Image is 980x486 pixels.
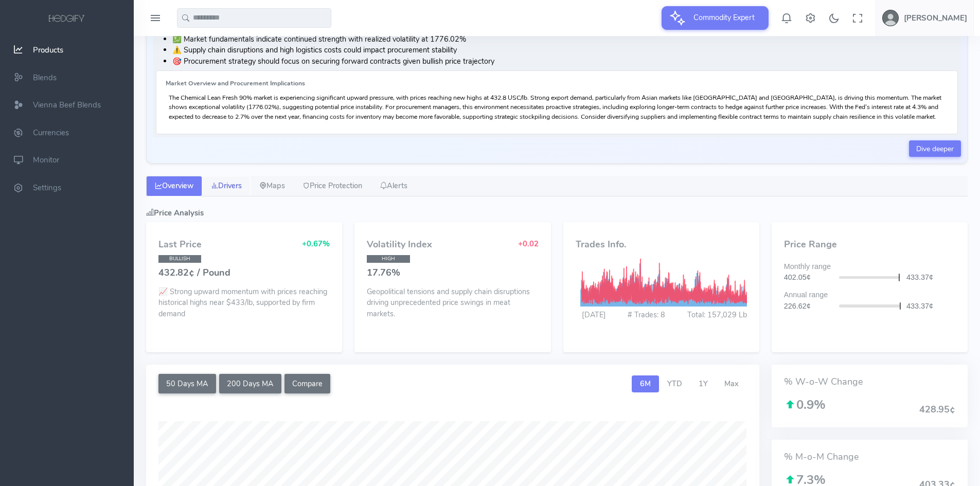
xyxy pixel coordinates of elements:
[667,379,682,389] span: YTD
[158,374,216,393] button: 50 Days MA
[33,128,69,138] span: Currencies
[158,286,330,320] p: 📈 Strong upward momentum with prices reaching historical highs near $433/lb, supported by firm de...
[33,155,59,166] span: Monitor
[146,176,202,196] a: Overview
[778,272,839,283] div: 402.05¢
[169,93,945,121] p: The Chemical Lean Fresh 90% market is experiencing significant upward pressure, with prices reach...
[202,176,251,196] a: Drivers
[900,272,961,283] div: 433.37¢
[518,239,539,249] span: +0.02
[158,255,201,263] span: BULLISH
[576,240,747,250] h4: Trades Info.
[909,140,961,157] a: Dive deeper
[904,14,967,22] h5: [PERSON_NAME]
[33,100,101,110] span: Vienna Beef Blends
[784,240,955,250] h4: Price Range
[166,80,948,87] h6: Market Overview and Procurement Implications
[699,379,708,389] span: 1Y
[251,176,294,196] a: Maps
[640,379,651,389] span: 6M
[172,45,958,56] li: ⚠️ Supply chain disruptions and high logistics costs could impact procurement stability
[367,240,432,250] h4: Volatility Index
[778,301,839,312] div: 226.62¢
[662,6,769,30] button: Commodity Expert
[172,56,958,67] li: 🎯 Procurement strategy should focus on securing forward contracts given bullish price trajectory
[219,374,281,393] button: 200 Days MA
[582,310,606,321] div: [DATE]
[724,379,739,389] span: Max
[882,10,899,26] img: user-image
[33,45,63,55] span: Products
[367,268,538,278] h4: 17.76%
[687,6,761,29] span: Commodity Expert
[784,452,955,462] h4: % M-o-M Change
[628,310,665,321] div: # Trades: 8
[158,268,330,278] h4: 432.82¢ / Pound
[687,310,747,321] div: Total: 157,029 Lb
[47,13,87,25] img: logo
[778,290,961,301] div: Annual range
[662,12,769,23] a: Commodity Expert
[302,239,330,249] span: +0.67%
[367,255,409,263] span: HIGH
[33,73,57,83] span: Blends
[158,240,202,250] h4: Last Price
[784,377,955,387] h4: % W-o-W Change
[146,209,968,217] h5: Price Analysis
[919,405,955,415] h4: 428.95¢
[284,374,331,393] button: Compare
[778,261,961,273] div: Monthly range
[33,183,61,193] span: Settings
[367,286,538,320] p: Geopolitical tensions and supply chain disruptions driving unprecedented price swings in meat mar...
[900,301,961,312] div: 433.37¢
[784,397,826,413] span: 0.9%
[371,176,416,196] a: Alerts
[172,34,958,45] li: 💹 Market fundamentals indicate continued strength with realized volatility at 1776.02%
[294,176,371,196] a: Price Protection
